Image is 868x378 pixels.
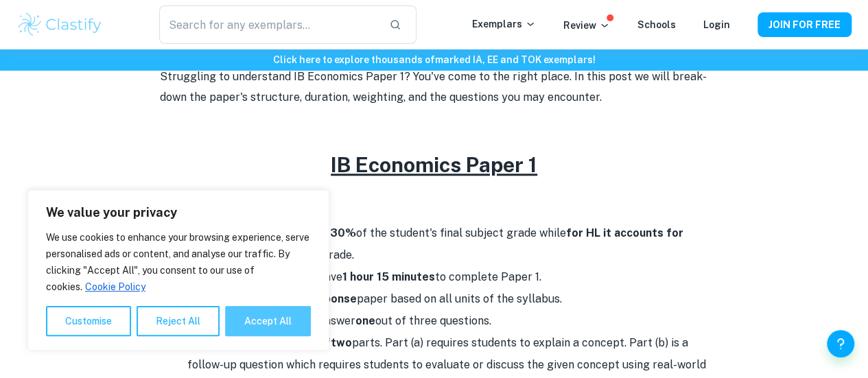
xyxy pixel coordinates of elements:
[827,330,854,357] button: Help and Feedback
[84,281,146,293] a: Cookie Policy
[187,310,709,332] li: Both SL and HL students answer out of three questions.
[187,222,709,266] li: At of the student's final subject grade while of the student's final grade.
[225,306,311,336] button: Accept All
[342,270,389,283] strong: 1 hour 15
[46,229,311,295] p: We use cookies to enhance your browsing experience, serve personalised ads or content, and analys...
[392,270,435,283] strong: minutes
[159,5,379,44] input: Search for any exemplars...
[703,19,730,30] a: Login
[331,152,537,177] u: IB Economics Paper 1
[331,336,352,349] strong: two
[16,11,104,38] img: Clastify logo
[46,204,311,221] p: We value your privacy
[187,288,709,310] li: Paper 1 is an paper based on all units of the syllabus.
[187,266,709,288] li: Both SL and HL students have to complete Paper 1.
[160,67,709,108] p: Struggling to understand IB Economics Paper 1? You've come to the right place. In this post we wi...
[46,306,131,336] button: Customise
[472,16,536,32] p: Exemplars
[3,52,865,67] h6: Click here to explore thousands of marked IA, EE and TOK exemplars !
[27,190,329,351] div: We value your privacy
[137,306,220,336] button: Reject All
[637,19,676,30] a: Schools
[758,12,852,37] button: JOIN FOR FREE
[563,18,610,33] p: Review
[355,314,375,327] strong: one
